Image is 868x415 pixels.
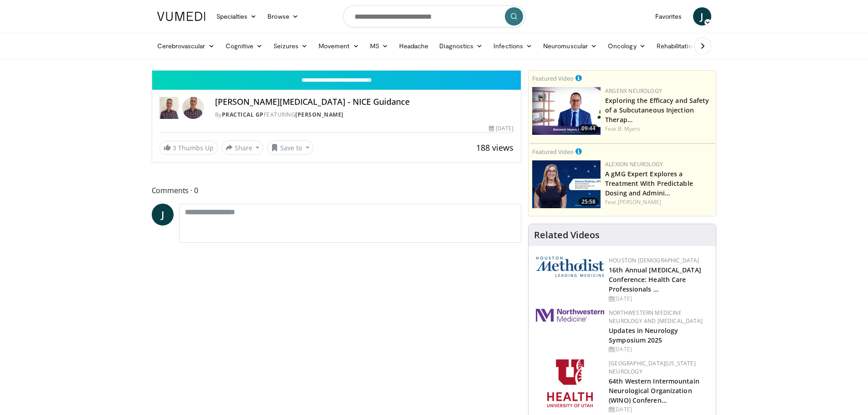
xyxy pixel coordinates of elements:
small: Featured Video [532,74,574,82]
h4: Related Videos [534,230,600,241]
a: [PERSON_NAME] [295,111,344,118]
a: Northwestern Medicine Neurology and [MEDICAL_DATA] [609,309,703,325]
span: Comments 0 [152,184,522,196]
a: [GEOGRAPHIC_DATA][US_STATE] Neurology [609,359,696,375]
div: [DATE] [609,295,709,303]
a: 64th Western Intermountain Neurological Organization (WINO) Conferen… [609,377,699,405]
a: Practical GP [222,111,264,118]
a: Houston [DEMOGRAPHIC_DATA] [609,256,699,264]
div: Feat. [605,125,712,133]
a: Rehabilitation [651,37,701,55]
a: Movement [313,37,365,55]
span: 25:58 [579,198,598,206]
a: 25:58 [532,160,601,208]
span: 188 views [476,142,514,153]
a: Headache [394,37,434,55]
h4: [PERSON_NAME][MEDICAL_DATA] - NICE Guidance [215,97,514,107]
a: 16th Annual [MEDICAL_DATA] Conference: Health Care Professionals … [609,266,701,293]
img: c50ebd09-d0e6-423e-8ff9-52d136aa9f61.png.150x105_q85_crop-smart_upscale.png [532,87,601,135]
div: [DATE] [609,405,709,414]
img: 5e4488cc-e109-4a4e-9fd9-73bb9237ee91.png.150x105_q85_autocrop_double_scale_upscale_version-0.2.png [536,256,604,277]
div: Feat. [605,198,712,206]
img: Avatar [182,97,204,119]
a: [PERSON_NAME] [618,198,661,206]
a: Updates in Neurology Symposium 2025 [609,326,678,344]
a: 3 Thumbs Up [159,141,218,155]
img: 2a462fb6-9365-492a-ac79-3166a6f924d8.png.150x105_q85_autocrop_double_scale_upscale_version-0.2.jpg [536,309,604,322]
img: Practical GP [159,97,179,119]
a: Favorites [650,7,688,26]
a: Oncology [602,37,651,55]
span: 09:44 [579,124,598,133]
a: argenx Neurology [605,87,662,95]
button: Save to [267,140,313,155]
a: Cerebrovascular [152,37,220,55]
a: Browse [262,7,304,26]
button: Share [221,140,264,155]
a: Neuromuscular [538,37,602,55]
a: Seizures [268,37,313,55]
a: Diagnostics [434,37,488,55]
a: Cognitive [220,37,268,55]
a: Alexion Neurology [605,160,663,168]
span: 3 [173,143,176,152]
div: By FEATURING [215,111,514,119]
input: Search topics, interventions [343,5,525,27]
a: J [693,7,711,26]
a: B. Myers [618,125,641,133]
a: A gMG Expert Explores a Treatment With Predictable Dosing and Admini… [605,169,693,197]
a: MS [365,37,394,55]
small: Featured Video [532,148,574,156]
img: f6362829-b0a3-407d-a044-59546adfd345.png.150x105_q85_autocrop_double_scale_upscale_version-0.2.png [547,359,593,407]
img: VuMedi Logo [157,12,205,21]
div: [DATE] [489,124,514,133]
a: Specialties [211,7,262,26]
div: [DATE] [609,345,709,354]
a: J [152,204,174,225]
a: Infections [488,37,538,55]
a: Exploring the Efficacy and Safety of a Subcutaneous Injection Therap… [605,96,709,124]
img: 55ef5a72-a204-42b0-ba67-a2f597bcfd60.png.150x105_q85_crop-smart_upscale.png [532,160,601,208]
a: 09:44 [532,87,601,135]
